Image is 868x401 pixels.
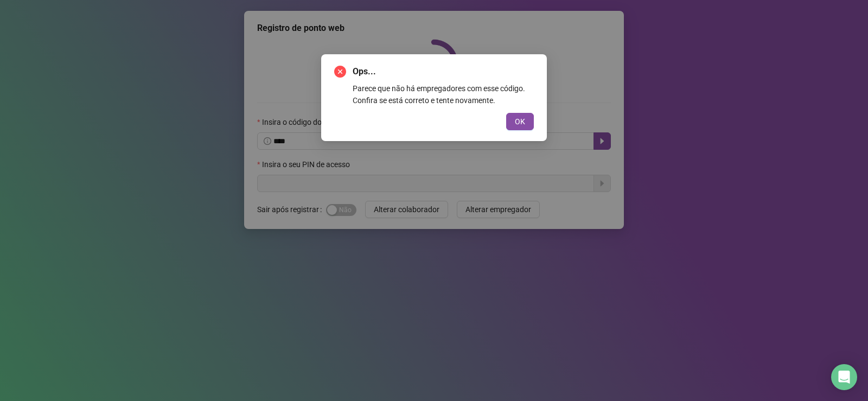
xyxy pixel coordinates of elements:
[506,113,534,130] button: OK
[831,364,857,390] div: Open Intercom Messenger
[515,116,525,128] span: OK
[334,66,346,78] span: close-circle
[353,82,534,106] div: Parece que não há empregadores com esse código. Confira se está correto e tente novamente.
[353,65,534,78] span: Ops...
